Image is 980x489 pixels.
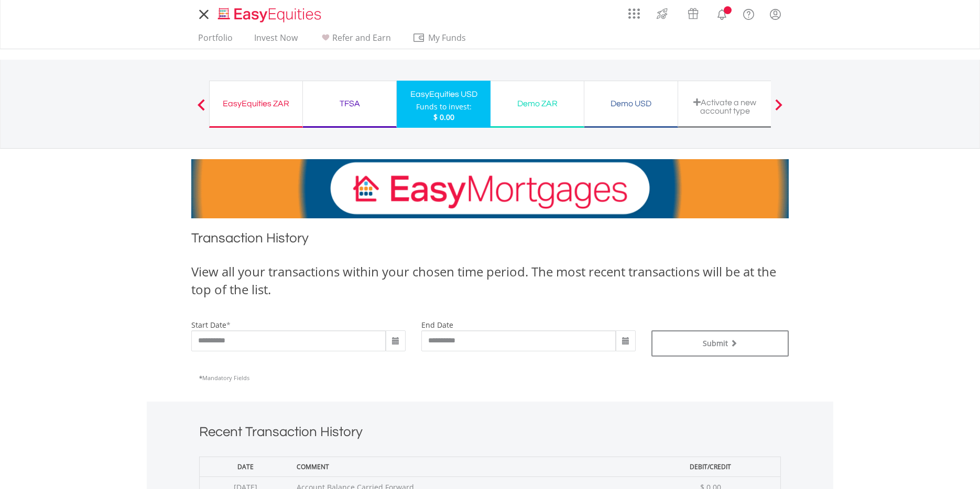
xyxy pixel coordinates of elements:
div: Demo ZAR [497,96,578,111]
img: grid-menu-icon.svg [628,8,640,19]
a: Invest Now [250,32,302,49]
div: View all your transactions within your chosen time period. The most recent transactions will be a... [191,263,789,299]
a: FAQ's and Support [735,3,762,24]
a: Vouchers [678,3,709,22]
a: Home page [214,3,325,24]
a: AppsGrid [622,3,647,19]
th: Date [200,457,292,476]
span: $ 0.00 [433,112,454,122]
div: Funds to invest: [416,102,472,112]
th: Comment [291,457,640,476]
img: thrive-v2.svg [654,5,671,22]
div: Activate a new account type [684,98,765,115]
div: EasyEquities ZAR [216,96,296,111]
img: EasyEquities_Logo.png [216,6,325,24]
div: Demo USD [591,96,671,111]
span: Refer and Earn [332,32,391,43]
label: start date [191,320,226,330]
label: end date [421,320,453,330]
button: Submit [651,330,789,357]
img: vouchers-v2.svg [684,5,702,22]
span: My Funds [412,31,481,45]
span: Mandatory Fields [199,374,249,382]
a: My Profile [762,3,789,26]
img: EasyMortage Promotion Banner [191,159,789,218]
a: Portfolio [194,32,237,49]
div: EasyEquities USD [403,87,484,102]
th: Debit/Credit [640,457,780,476]
h1: Recent Transaction History [199,423,781,446]
h1: Transaction History [191,229,789,252]
a: Notifications [709,3,735,24]
div: TFSA [309,96,390,111]
a: Refer and Earn [315,32,395,49]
